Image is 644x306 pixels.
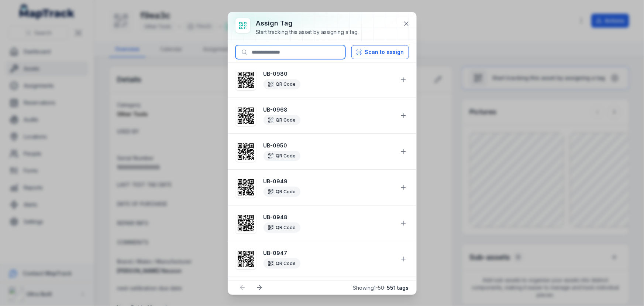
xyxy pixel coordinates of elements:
strong: UB-0980 [264,70,393,78]
strong: UB-0968 [264,106,393,113]
div: QR Code [264,79,300,89]
div: QR Code [264,115,300,125]
div: QR Code [264,222,300,233]
strong: 551 tags [387,285,409,291]
strong: UB-0949 [264,178,393,185]
strong: UB-0950 [264,142,393,149]
button: Scan to assign [351,45,409,59]
div: QR Code [264,151,300,161]
div: QR Code [264,187,300,197]
div: QR Code [264,258,300,269]
strong: UB-0948 [264,214,393,221]
div: Start tracking this asset by assigning a tag. [256,28,359,36]
strong: UB-0947 [264,249,393,257]
h3: Assign tag [256,18,359,28]
span: Showing 1 - 50 · [353,285,409,291]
